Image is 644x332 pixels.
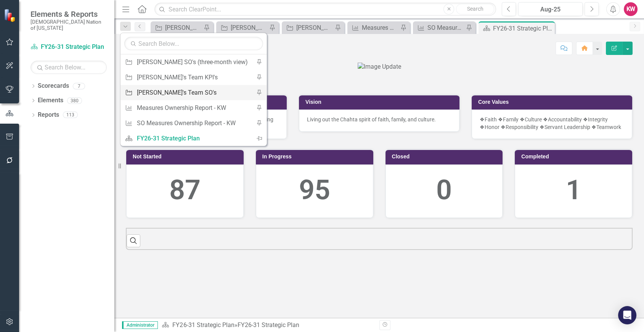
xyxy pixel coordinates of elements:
div: [PERSON_NAME]'s Team SO's [296,23,333,32]
a: SO Measures Ownership Report - KW [415,23,464,32]
button: Search [456,4,494,15]
small: [DEMOGRAPHIC_DATA] Nation of [US_STATE] [31,19,107,31]
div: 7 [73,83,85,89]
a: FY26-31 Strategic Plan [120,131,252,145]
a: Scorecards [38,82,69,90]
div: 1 [523,171,624,210]
div: Open Intercom Messenger [618,306,636,324]
div: 0 [393,171,495,210]
span: Search [467,6,483,12]
a: FY26-31 Strategic Plan [172,321,234,329]
h3: Not Started [133,154,240,160]
span: Living out the Chahta spirit of faith, family, and culture. [307,116,436,122]
div: 380 [67,97,82,104]
a: SO Measures Ownership Report - KW [120,116,252,130]
img: ClearPoint Strategy [4,8,17,22]
input: Search ClearPoint... [154,3,496,16]
a: [PERSON_NAME]'s Team SO's [120,85,252,100]
div: FY26-31 Strategic Plan [237,321,299,329]
div: Measures Ownership Report - KW [137,103,248,113]
span: Administrator [122,321,158,329]
h3: Vision [305,99,456,105]
a: Measures Ownership Report - KW [349,23,398,32]
h3: Closed [392,154,499,160]
a: [PERSON_NAME] SO's (three-month view) [120,55,252,69]
img: Image Update [358,63,401,71]
div: [PERSON_NAME] SO's (three-month view) [165,23,202,32]
div: 95 [264,171,365,210]
button: Aug-25 [518,2,583,16]
span: Elements & Reports [31,10,107,19]
div: SO Measures Ownership Report - KW [137,118,248,128]
p: ❖Faith ❖Family ❖Culture ❖Accountability ❖Integrity ❖Honor ❖Responsibility ❖Servant Leadership ❖Te... [480,116,624,131]
div: SO Measures Ownership Report - KW [427,23,464,32]
div: Measures Ownership Report - KW [362,23,398,32]
input: Search Below... [124,37,263,50]
a: Measures Ownership Report - KW [120,101,252,115]
div: [PERSON_NAME] SO's (three-month view) [137,57,248,67]
button: KW [624,2,638,16]
div: FY26-31 Strategic Plan [137,134,248,143]
div: » [162,321,373,330]
a: Reports [38,111,59,119]
div: Aug-25 [521,5,580,14]
a: [PERSON_NAME]'s Team KPI's [120,70,252,84]
div: [PERSON_NAME]'s Team SO's [137,88,248,97]
h3: Completed [521,154,628,160]
div: [PERSON_NAME]'s Team KPI's [137,73,248,82]
a: FY26-31 Strategic Plan [31,43,107,52]
a: Elements [38,96,63,105]
a: [PERSON_NAME] SO's (three-month view) [153,23,202,32]
div: 113 [63,112,78,118]
a: [PERSON_NAME]'s Team KPI's [218,23,267,32]
div: 87 [134,171,236,210]
h3: Core Values [478,99,628,105]
h3: In Progress [262,154,369,160]
div: FY26-31 Strategic Plan [493,24,553,33]
div: [PERSON_NAME]'s Team KPI's [231,23,267,32]
a: [PERSON_NAME]'s Team SO's [284,23,333,32]
input: Search Below... [31,61,107,74]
